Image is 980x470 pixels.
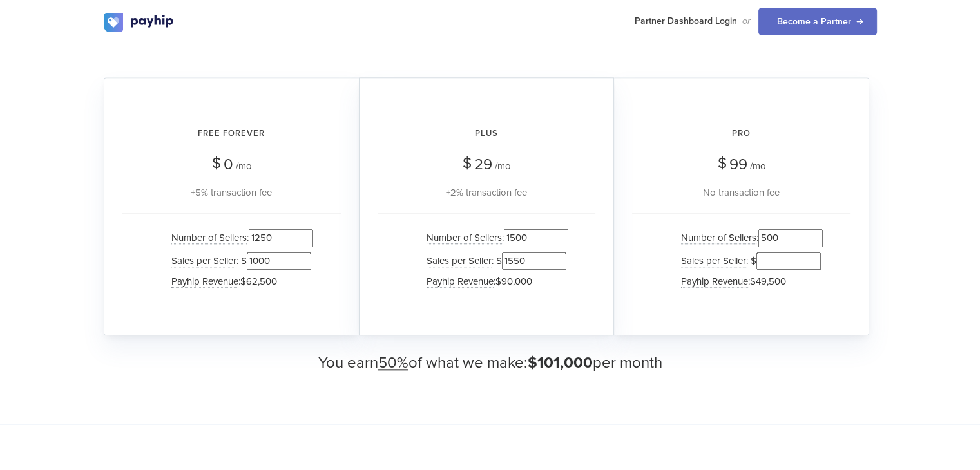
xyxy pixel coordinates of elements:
[378,185,595,200] div: +2% transaction fee
[378,353,408,372] u: 50%
[420,272,568,291] li: :
[718,149,727,177] span: $
[758,8,877,35] a: Become a Partner
[675,227,823,249] li: :
[240,276,277,287] span: $62,500
[236,160,252,172] span: /mo
[171,276,238,288] span: Payhip Revenue
[165,250,313,272] li: : $
[528,353,593,372] span: $101,000
[122,117,341,151] h2: Free Forever
[474,155,492,174] span: 29
[681,255,746,267] span: Sales per Seller
[420,250,568,272] li: : $
[675,272,823,291] li: :
[212,149,221,177] span: $
[681,232,756,244] span: Number of Sellers
[420,227,568,249] li: :
[171,255,236,267] span: Sales per Seller
[750,160,766,172] span: /mo
[675,250,823,272] li: : $
[750,276,786,287] span: $49,500
[681,276,748,288] span: Payhip Revenue
[729,155,747,174] span: 99
[495,160,511,172] span: /mo
[427,255,492,267] span: Sales per Seller
[224,155,233,174] span: 0
[104,355,877,371] h3: You earn of what we make: per month
[122,185,341,200] div: +5% transaction fee
[463,149,472,177] span: $
[495,276,532,287] span: $90,000
[104,13,175,32] img: logo.svg
[165,272,313,291] li: :
[165,227,313,249] li: :
[632,185,850,200] div: No transaction fee
[378,117,595,151] h2: Plus
[427,276,494,288] span: Payhip Revenue
[171,232,247,244] span: Number of Sellers
[632,117,850,151] h2: Pro
[427,232,502,244] span: Number of Sellers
